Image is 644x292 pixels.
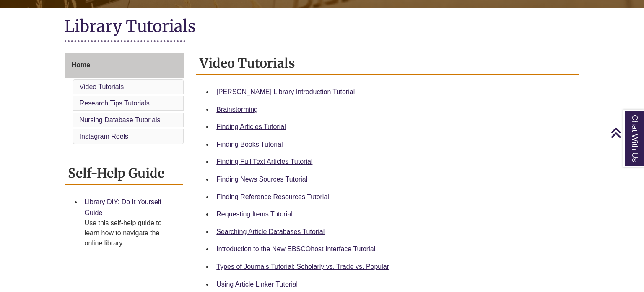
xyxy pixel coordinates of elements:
h2: Self-Help Guide [65,163,183,185]
a: Searching Article Databases Tutorial [216,228,325,235]
a: Finding Reference Resources Tutorial [216,193,329,200]
a: Finding Books Tutorial [216,141,283,148]
h2: Video Tutorials [196,53,579,75]
a: Research Tips Tutorials [80,100,150,107]
a: Nursing Database Tutorials [80,116,161,124]
a: Brainstorming [216,106,258,113]
a: [PERSON_NAME] Library Introduction Tutorial [216,88,355,95]
a: Types of Journals Tutorial: Scholarly vs. Trade vs. Popular [216,263,389,270]
span: Home [72,61,90,68]
a: Home [65,53,184,78]
a: Finding Full Text Articles Tutorial [216,158,312,165]
a: Finding News Sources Tutorial [216,176,307,183]
a: Requesting Items Tutorial [216,210,292,218]
a: Using Article Linker Tutorial [216,281,298,288]
h1: Library Tutorials [65,16,580,38]
div: Use this self-help guide to learn how to navigate the online library. [85,218,177,248]
a: Introduction to the New EBSCOhost Interface Tutorial [216,245,375,253]
a: Back to Top [610,127,642,138]
a: Library DIY: Do It Yourself Guide [85,198,161,216]
a: Finding Articles Tutorial [216,123,286,130]
a: Video Tutorials [80,83,124,90]
a: Instagram Reels [80,133,129,140]
div: Guide Page Menu [65,53,184,146]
